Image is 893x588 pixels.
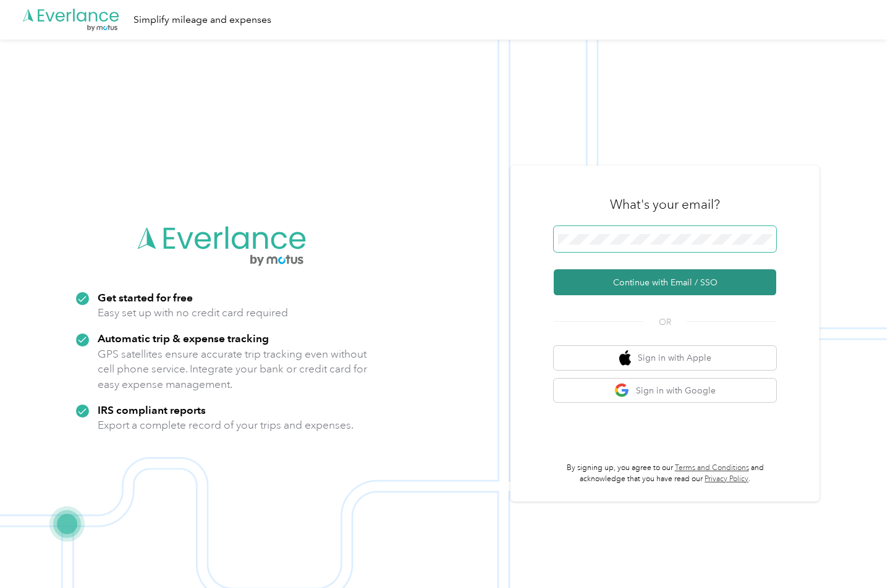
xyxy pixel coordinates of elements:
[554,269,776,295] button: Continue with Email / SSO
[554,379,776,403] button: google logoSign in with Google
[643,316,687,329] span: OR
[554,346,776,370] button: apple logoSign in with Apple
[98,403,206,416] strong: IRS compliant reports
[610,196,720,213] h3: What's your email?
[98,291,193,304] strong: Get started for free
[133,12,271,28] div: Simplify mileage and expenses
[98,305,288,321] p: Easy set up with no credit card required
[98,418,353,433] p: Export a complete record of your trips and expenses.
[705,474,748,484] a: Privacy Policy
[675,463,749,472] a: Terms and Conditions
[554,463,776,484] p: By signing up, you agree to our and acknowledge that you have read our .
[614,383,630,398] img: google logo
[98,332,269,345] strong: Automatic trip & expense tracking
[98,346,368,392] p: GPS satellites ensure accurate trip tracking even without cell phone service. Integrate your bank...
[619,350,632,366] img: apple logo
